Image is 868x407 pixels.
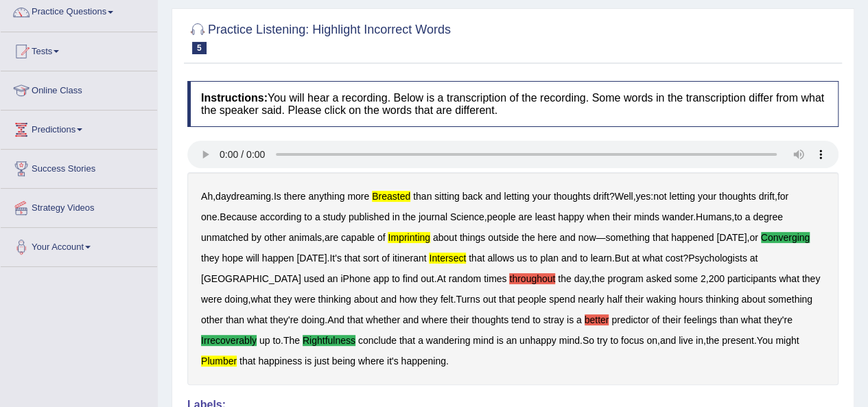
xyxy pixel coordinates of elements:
b: Is [274,191,281,202]
b: You [757,335,773,346]
b: spend [549,294,575,305]
b: try [597,335,608,346]
b: animals [289,232,322,243]
b: whether [366,314,400,325]
b: throughout [509,273,555,284]
b: mind [559,335,580,346]
b: will [246,253,259,264]
b: the [706,335,719,346]
b: thoughts [719,191,756,202]
b: at [749,253,758,264]
b: of [652,314,660,325]
b: the [558,273,571,284]
b: Turns [456,294,480,305]
b: are [518,211,532,222]
b: in [392,211,400,222]
b: journal [419,211,447,222]
a: Predictions [1,111,157,145]
b: than [226,314,244,325]
b: to [392,273,400,284]
b: in [696,335,703,346]
b: [GEOGRAPHIC_DATA] [201,273,301,284]
b: 2 [701,273,706,284]
b: to [580,253,588,264]
b: to [532,314,541,325]
div: , . ? , : , . , . , , — , . . ? . , , , . . . . , , . . [187,172,838,385]
b: when [587,211,609,222]
b: your [698,191,716,202]
b: sort [363,253,379,264]
b: converging [761,232,810,243]
b: people [517,294,546,305]
b: what [779,273,799,284]
b: plumber [201,356,237,367]
b: up [259,335,270,346]
b: to [304,211,312,222]
b: they're [270,314,298,325]
b: that [653,232,668,243]
b: thoughts [471,314,508,325]
b: that [499,294,515,305]
b: thoughts [554,191,591,202]
b: they [201,253,219,264]
b: they [274,294,292,305]
b: drift [593,191,609,202]
b: But [615,253,629,264]
b: random [449,273,481,284]
b: us [517,253,527,264]
b: that [344,253,360,264]
b: anything [308,191,344,202]
b: capable [341,232,375,243]
b: a [315,211,320,222]
b: used [304,273,325,284]
b: that [347,314,363,325]
b: now [578,232,596,243]
b: here [537,232,556,243]
b: their [662,314,681,325]
b: rightfulness [303,335,355,346]
b: something [768,294,812,305]
b: it's [387,356,399,367]
b: some [675,273,698,284]
a: Tests [1,32,157,67]
b: on [646,335,657,346]
b: the [521,232,535,243]
b: they're [764,314,793,325]
b: were [201,294,222,305]
b: happening [401,356,445,367]
b: thinking [705,294,738,305]
b: being [332,356,355,367]
b: the [402,211,415,222]
b: wander [662,211,693,222]
b: times [484,273,506,284]
b: drift [758,191,774,202]
b: their [450,314,469,325]
b: for [777,191,788,202]
b: Ah [201,191,213,202]
b: program [607,273,643,284]
a: Your Account [1,228,157,262]
b: better [585,314,609,325]
b: cost [666,253,683,264]
b: intersect [429,253,466,264]
b: outside [488,232,519,243]
b: itinerant [392,253,427,264]
b: one [201,211,217,222]
b: by [251,232,261,243]
b: an [327,273,338,284]
b: a [576,314,582,325]
b: that [469,253,484,264]
b: what [642,253,663,264]
b: felt [441,294,454,305]
b: tend [511,314,530,325]
b: So [583,335,594,346]
b: than [719,314,738,325]
b: imprinting [388,232,430,243]
b: about [354,294,378,305]
b: hope [222,253,243,264]
b: happy [558,211,584,222]
b: And [327,314,344,325]
b: back [462,191,483,202]
b: study [322,211,345,222]
b: to [530,253,538,264]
